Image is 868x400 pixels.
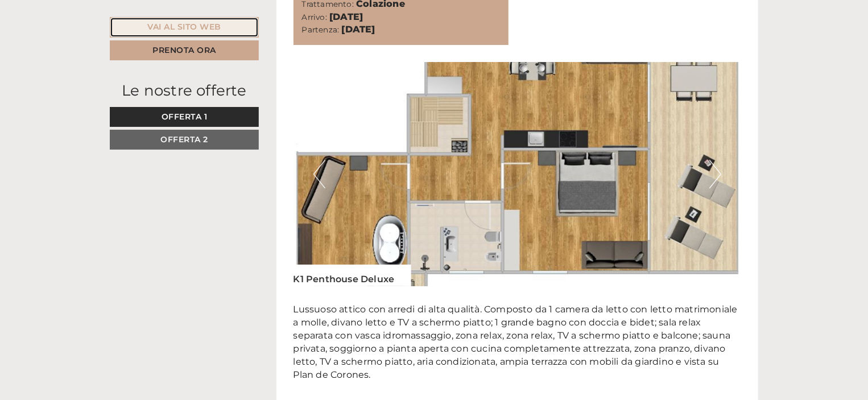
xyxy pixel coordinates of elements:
[162,112,208,122] span: Offerta 1
[160,134,208,145] span: Offerta 2
[110,80,259,101] div: Le nostre offerte
[110,17,259,38] a: Vai al sito web
[302,25,340,34] small: Partenza:
[294,265,412,286] div: K1 Penthouse Deluxe
[313,160,325,188] button: Previous
[110,40,259,60] a: Prenota ora
[294,303,742,381] p: Lussuoso attico con arredi di alta qualità. Composto da 1 camera da letto con letto matrimoniale ...
[329,11,363,22] b: [DATE]
[342,24,375,35] b: [DATE]
[294,62,742,286] img: image
[709,160,721,188] button: Next
[302,13,327,22] small: Arrivo:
